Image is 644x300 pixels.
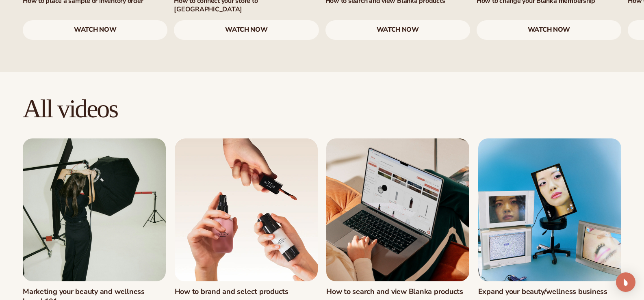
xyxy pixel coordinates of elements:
a: watch now [477,20,621,40]
h3: How to brand and select products [175,287,318,296]
a: watch now [325,20,470,40]
h2: All videos [23,95,621,122]
a: watch now [23,20,167,40]
div: Open Intercom Messenger [616,272,635,292]
h3: Expand your beauty/wellness business [478,287,621,296]
a: watch now [174,20,319,40]
h3: How to search and view Blanka products [326,287,469,296]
